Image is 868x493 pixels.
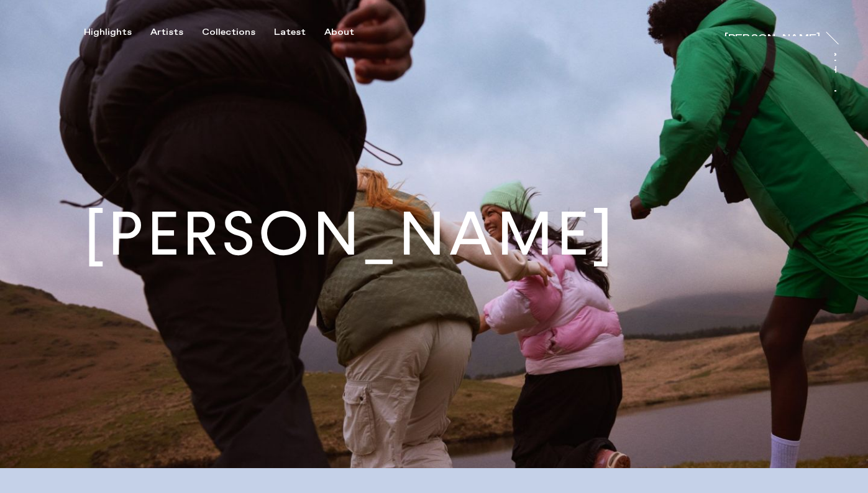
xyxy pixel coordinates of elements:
[84,204,616,265] h1: [PERSON_NAME]
[150,27,183,38] div: Artists
[84,27,150,38] button: Highlights
[324,27,373,38] button: About
[324,27,354,38] div: About
[724,24,820,36] a: [PERSON_NAME]
[84,27,132,38] div: Highlights
[834,50,847,101] a: At Trayler
[202,27,274,38] button: Collections
[274,27,324,38] button: Latest
[827,50,837,103] div: At Trayler
[274,27,306,38] div: Latest
[202,27,255,38] div: Collections
[150,27,202,38] button: Artists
